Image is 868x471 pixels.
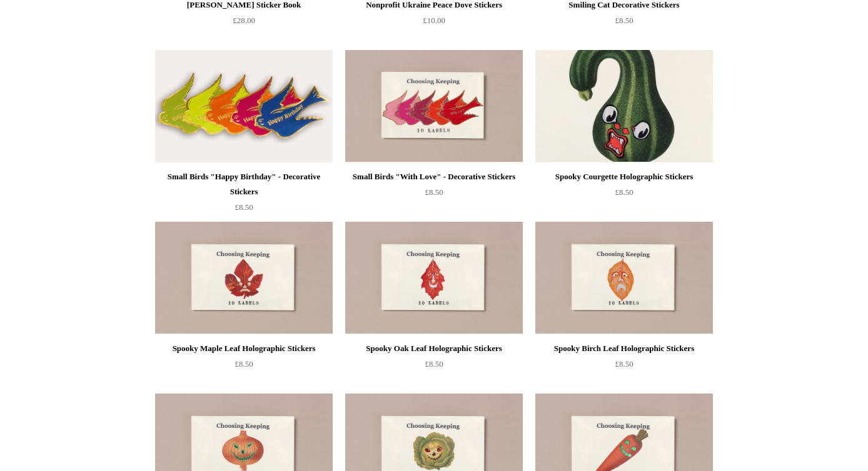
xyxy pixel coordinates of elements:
div: Spooky Birch Leaf Holographic Stickers [538,341,710,356]
span: £8.50 [615,359,633,369]
a: Spooky Maple Leaf Holographic Stickers Spooky Maple Leaf Holographic Stickers [155,222,333,334]
div: Small Birds "With Love" - Decorative Stickers [348,169,520,184]
span: £8.50 [235,202,253,212]
a: Spooky Birch Leaf Holographic Stickers £8.50 [535,341,713,392]
span: £8.50 [425,359,443,369]
a: Small Birds "Happy Birthday" - Decorative Stickers Small Birds "Happy Birthday" - Decorative Stic... [155,50,333,162]
a: Small Birds "Happy Birthday" - Decorative Stickers £8.50 [155,169,333,221]
div: Spooky Courgette Holographic Stickers [538,169,710,184]
a: Spooky Maple Leaf Holographic Stickers £8.50 [155,341,333,392]
div: Spooky Maple Leaf Holographic Stickers [158,341,330,356]
a: Spooky Oak Leaf Holographic Stickers £8.50 [345,341,523,392]
img: Small Birds "With Love" - Decorative Stickers [345,50,523,162]
img: Small Birds "Happy Birthday" - Decorative Stickers [155,50,333,162]
img: Spooky Oak Leaf Holographic Stickers [345,222,523,334]
span: £10.00 [423,16,445,25]
div: Small Birds "Happy Birthday" - Decorative Stickers [158,169,330,199]
img: Spooky Courgette Holographic Stickers [535,50,713,162]
span: £8.50 [615,16,633,25]
img: Spooky Maple Leaf Holographic Stickers [155,222,333,334]
a: Spooky Courgette Holographic Stickers Spooky Courgette Holographic Stickers [535,50,713,162]
span: £28.00 [233,16,255,25]
a: Spooky Oak Leaf Holographic Stickers Spooky Oak Leaf Holographic Stickers [345,222,523,334]
a: Small Birds "With Love" - Decorative Stickers Small Birds "With Love" - Decorative Stickers [345,50,523,162]
a: Spooky Courgette Holographic Stickers £8.50 [535,169,713,221]
span: £8.50 [615,187,633,197]
img: Spooky Birch Leaf Holographic Stickers [535,222,713,334]
span: £8.50 [425,187,443,197]
a: Small Birds "With Love" - Decorative Stickers £8.50 [345,169,523,221]
a: Spooky Birch Leaf Holographic Stickers Spooky Birch Leaf Holographic Stickers [535,222,713,334]
span: £8.50 [235,359,253,369]
div: Spooky Oak Leaf Holographic Stickers [348,341,520,356]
